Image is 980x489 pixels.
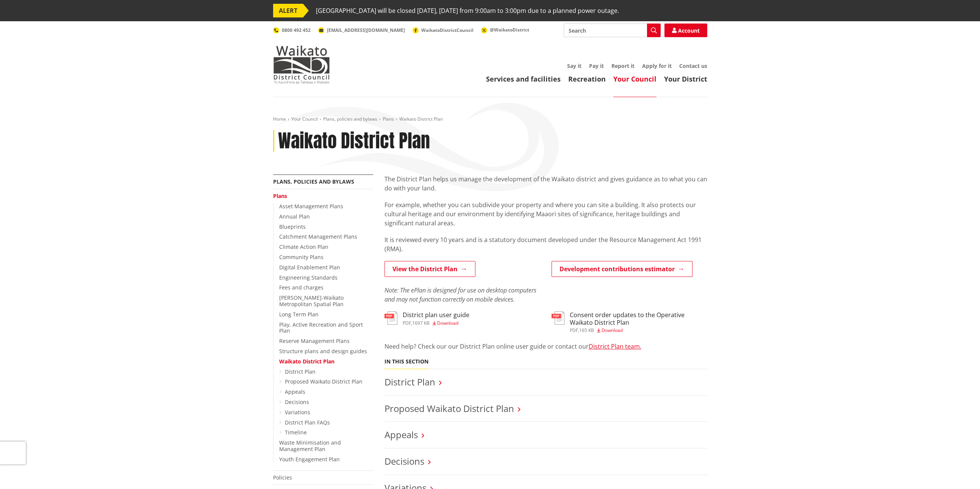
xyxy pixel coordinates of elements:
[384,175,707,193] p: The District Plan helps us manage the development of the Waikato district and gives guidance as t...
[384,402,514,415] a: Proposed Waikato District Plan
[279,311,319,318] a: Long Term Plan
[323,116,377,122] a: Plans, policies and bylaws
[273,46,330,83] img: Waikato District Council - Te Kaunihera aa Takiwaa o Waikato
[486,74,561,83] a: Services and facilities
[273,4,303,17] span: ALERT
[552,311,564,325] img: document-pdf.svg
[552,311,707,332] a: Consent order updates to the Operative Waikato District Plan pdf,165 KB Download
[273,178,354,185] a: Plans, policies and bylaws
[279,223,306,230] a: Blueprints
[384,428,418,441] a: Appeals
[279,358,334,365] a: Waikato District Plan
[664,74,707,83] a: Your District
[285,378,363,385] a: Proposed Waikato District Plan
[279,233,357,240] a: Catchment Management Plans
[291,116,318,122] a: Your Council
[282,27,311,33] span: 0800 492 452
[273,116,286,122] a: Home
[279,253,324,261] a: Community Plans
[278,130,430,152] h1: Waikato District Plan
[437,320,458,326] span: Download
[279,274,338,281] a: Engineering Standards
[570,327,578,333] span: pdf
[318,27,405,33] a: [EMAIL_ADDRESS][DOMAIN_NAME]
[567,62,581,69] a: Say it
[602,327,623,333] span: Download
[279,213,310,220] a: Annual Plan
[384,342,707,351] p: Need help? Check our our District Plan online user guide or contact our
[570,328,707,333] div: ,
[285,368,316,375] a: District Plan
[384,311,397,325] img: document-pdf.svg
[285,429,307,436] a: Timeline
[384,358,428,365] h5: In this section
[403,321,469,325] div: ,
[285,409,310,416] a: Variations
[552,261,692,277] a: Development contributions estimator
[403,320,411,326] span: pdf
[273,474,292,481] a: Policies
[384,311,469,325] a: District plan user guide pdf,1697 KB Download
[273,116,707,123] nav: breadcrumb
[664,24,707,37] a: Account
[273,192,287,200] a: Plans
[481,27,529,33] a: @WaikatoDistrict
[279,284,324,291] a: Fees and charges
[403,311,469,319] h3: District plan user guide
[273,27,311,33] a: 0800 492 452
[279,321,363,335] a: Play, Active Recreation and Sport Plan
[384,261,475,277] a: View the District Plan
[279,439,341,453] a: Waste Minimisation and Management Plan
[412,320,430,326] span: 1697 KB
[285,419,330,426] a: District Plan FAQs
[316,4,619,17] span: [GEOGRAPHIC_DATA] will be closed [DATE], [DATE] from 9:00am to 3:00pm due to a planned power outage.
[568,74,606,83] a: Recreation
[589,62,604,69] a: Pay it
[564,24,661,37] input: Search input
[279,203,343,210] a: Asset Management Plans
[384,286,536,303] em: Note: The ePlan is designed for use on desktop computers and may not function correctly on mobile...
[679,62,707,69] a: Contact us
[279,294,344,308] a: [PERSON_NAME]-Waikato Metropolitan Spatial Plan
[399,116,443,122] span: Waikato District Plan
[279,456,340,463] a: Youth Engagement Plan
[413,27,474,33] a: WaikatoDistrictCouncil
[279,243,328,250] a: Climate Action Plan
[285,388,305,395] a: Appeals
[327,27,405,33] span: [EMAIL_ADDRESS][DOMAIN_NAME]
[642,62,672,69] a: Apply for it
[384,376,435,388] a: District Plan
[589,342,641,351] a: District Plan team.
[279,264,340,271] a: Digital Enablement Plan
[383,116,394,122] a: Plans
[611,62,635,69] a: Report it
[613,74,656,83] a: Your Council
[384,455,424,467] a: Decisions
[570,311,707,326] h3: Consent order updates to the Operative Waikato District Plan
[579,327,594,333] span: 165 KB
[384,235,707,253] p: It is reviewed every 10 years and is a statutory document developed under the Resource Management...
[279,347,367,355] a: Structure plans and design guides
[384,200,707,228] p: For example, whether you can subdivide your property and where you can site a building. It also p...
[285,398,309,406] a: Decisions
[279,337,350,344] a: Reserve Management Plans
[421,27,474,33] span: WaikatoDistrictCouncil
[490,27,529,33] span: @WaikatoDistrict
